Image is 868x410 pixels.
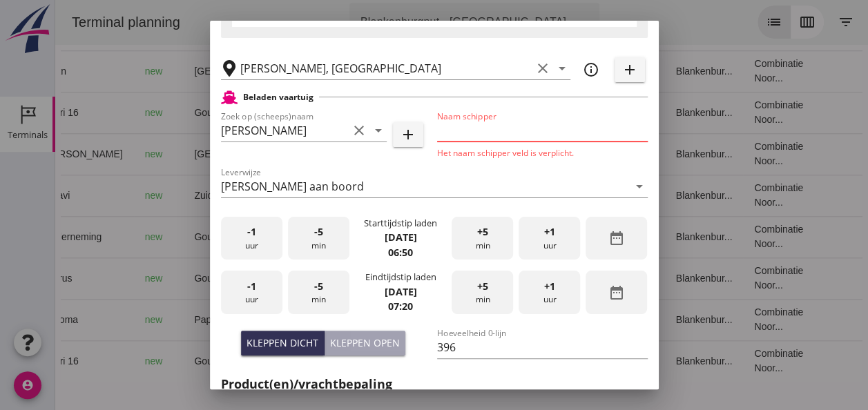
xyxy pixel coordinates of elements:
td: 18 [505,92,610,133]
td: Filling sand [435,133,505,175]
div: min [288,217,349,260]
td: Blankenbur... [610,257,688,299]
td: Combinatie Noor... [688,216,773,257]
div: Kleppen open [330,335,400,350]
td: Blankenbur... [610,299,688,340]
input: Zoek op (scheeps)naam [221,119,348,141]
div: min [452,217,513,260]
td: 396 [291,133,367,175]
i: directions_boat [200,315,209,324]
td: Ontzilt oph.zan... [435,216,505,257]
small: m3 [318,316,329,324]
td: 999 [291,257,367,299]
td: 1298 [291,340,367,382]
i: directions_boat [245,149,255,159]
div: Het naam schipper veld is verplicht. [437,147,648,159]
td: Ontzilt oph.zan... [435,92,505,133]
button: Kleppen dicht [241,331,325,355]
td: Combinatie Noor... [688,175,773,216]
span: -5 [314,224,323,240]
small: m3 [323,233,334,242]
div: Starttijdstip laden [364,217,437,230]
span: -5 [314,279,323,294]
button: Kleppen open [325,331,405,355]
strong: 06:50 [388,246,413,259]
i: directions_boat [173,273,183,283]
td: Combinatie Noor... [688,92,773,133]
i: calendar_view_week [744,14,760,30]
td: 1231 [291,216,367,257]
td: Ontzilt oph.zan... [435,340,505,382]
i: directions_boat [189,191,199,200]
input: Naam schipper [437,119,648,141]
input: Hoeveelheid 0-lijn [437,336,648,358]
strong: [DATE] [384,231,416,244]
small: m3 [318,68,329,76]
i: directions_boat [173,232,183,242]
span: +1 [544,279,555,294]
td: Combinatie Noor... [688,50,773,92]
td: 18 [505,257,610,299]
div: Gouda [139,106,255,120]
h2: Beladen vaartuig [243,91,314,104]
td: 18 [505,175,610,216]
td: Combinatie Noor... [688,340,773,382]
td: new [79,175,128,216]
div: Gouda [139,354,255,369]
div: Gouda [139,271,255,286]
div: Blankenburgput - [GEOGRAPHIC_DATA] [305,14,511,30]
td: Ontzilt oph.zan... [435,257,505,299]
i: date_range [608,284,625,301]
td: 368 [291,50,367,92]
i: info_outline [583,61,599,78]
div: Zuiddiepje [139,188,255,203]
i: directions_boat [245,66,255,76]
small: m3 [323,109,334,117]
td: 18 [505,216,610,257]
td: new [79,257,128,299]
td: Blankenbur... [610,340,688,382]
div: uur [519,271,580,314]
td: new [79,299,128,340]
td: new [79,92,128,133]
h2: Product(en)/vrachtbepaling [221,375,648,393]
div: Eindtijdstip laden [365,271,436,284]
i: arrow_drop_down [370,122,387,139]
i: clear [534,60,551,77]
small: m3 [318,275,329,283]
td: Blankenbur... [610,175,688,216]
td: new [79,216,128,257]
div: Papendrecht [139,313,255,327]
td: new [79,340,128,382]
small: m3 [323,358,334,366]
td: Filling sand [435,50,505,92]
td: Blankenbur... [610,92,688,133]
td: 451 [291,175,367,216]
input: Losplaats [240,57,532,79]
i: arrow_drop_down [519,14,536,30]
div: [PERSON_NAME] aan boord [221,180,364,193]
div: Kleppen dicht [247,335,318,350]
span: +5 [477,224,488,240]
td: 18 [505,133,610,175]
i: add [400,126,416,143]
small: m3 [318,192,329,200]
td: Combinatie Noor... [688,299,773,340]
td: Blankenbur... [610,133,688,175]
strong: 07:20 [388,300,413,313]
i: date_range [608,230,625,246]
td: 994 [291,299,367,340]
div: [GEOGRAPHIC_DATA] [139,147,255,162]
i: filter_list [782,14,799,30]
span: +1 [544,224,555,240]
td: Combinatie Noor... [688,257,773,299]
small: m3 [318,150,329,159]
i: directions_boat [173,108,183,117]
i: arrow_drop_down [631,178,648,195]
span: +5 [477,279,488,294]
div: Gouda [139,230,255,244]
i: directions_boat [173,356,183,366]
span: -1 [247,279,256,294]
td: Blankenbur... [610,216,688,257]
div: [GEOGRAPHIC_DATA] [139,64,255,79]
